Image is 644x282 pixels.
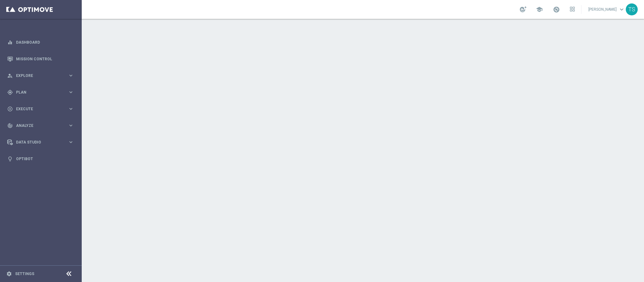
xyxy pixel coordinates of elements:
[16,74,68,78] span: Explore
[7,123,13,128] i: track_changes
[68,122,74,128] i: keyboard_arrow_right
[16,140,68,144] span: Data Studio
[7,51,74,67] div: Mission Control
[6,271,12,277] i: settings
[7,89,68,95] div: Plan
[7,123,74,128] button: track_changes Analyze keyboard_arrow_right
[588,5,626,14] a: [PERSON_NAME]keyboard_arrow_down
[7,140,74,145] button: Data Studio keyboard_arrow_right
[536,6,543,13] span: school
[7,89,13,95] i: gps_fixed
[7,73,13,79] i: person_search
[16,34,74,51] a: Dashboard
[7,40,74,45] button: equalizer Dashboard
[68,73,74,79] i: keyboard_arrow_right
[68,106,74,112] i: keyboard_arrow_right
[16,51,74,67] a: Mission Control
[7,73,68,79] div: Explore
[7,73,74,78] button: person_search Explore keyboard_arrow_right
[15,272,34,276] a: Settings
[16,90,68,94] span: Plan
[7,106,74,111] button: play_circle_outline Execute keyboard_arrow_right
[7,34,74,51] div: Dashboard
[16,124,68,127] span: Analyze
[7,106,13,112] i: play_circle_outline
[7,150,74,167] div: Optibot
[68,89,74,95] i: keyboard_arrow_right
[7,106,68,112] div: Execute
[16,150,74,167] a: Optibot
[16,107,68,111] span: Execute
[626,3,638,15] div: TS
[7,40,13,45] i: equalizer
[7,156,74,161] button: lightbulb Optibot
[7,123,68,128] div: Analyze
[618,6,625,13] span: keyboard_arrow_down
[7,156,13,162] i: lightbulb
[68,139,74,145] i: keyboard_arrow_right
[7,90,74,95] button: gps_fixed Plan keyboard_arrow_right
[7,57,74,62] button: Mission Control
[7,139,68,145] div: Data Studio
